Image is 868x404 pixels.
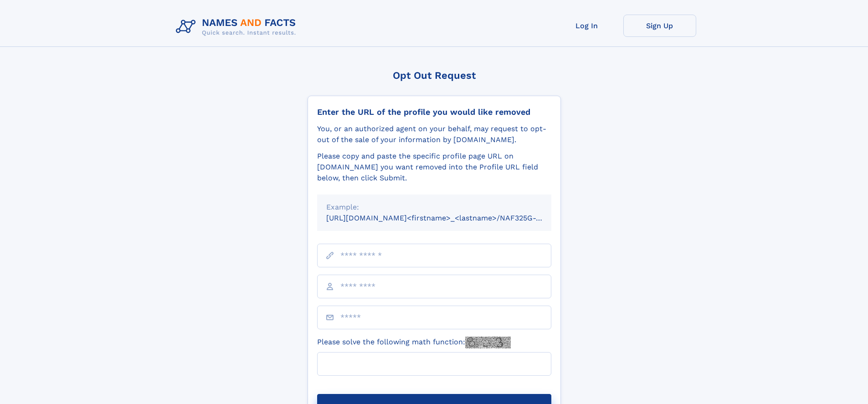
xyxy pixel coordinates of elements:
[326,214,569,222] small: [URL][DOMAIN_NAME]<firstname>_<lastname>/NAF325G-xxxxxxxx
[550,15,623,37] a: Log In
[326,202,542,213] div: Example:
[308,70,561,81] div: Opt Out Request
[317,123,551,145] div: You, or an authorized agent on your behalf, may request to opt-out of the sale of your informatio...
[623,15,696,37] a: Sign Up
[172,15,303,39] img: Logo Names and Facts
[317,151,551,184] div: Please copy and paste the specific profile page URL on [DOMAIN_NAME] you want removed into the Pr...
[317,107,551,117] div: Enter the URL of the profile you would like removed
[317,337,511,348] label: Please solve the following math function:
